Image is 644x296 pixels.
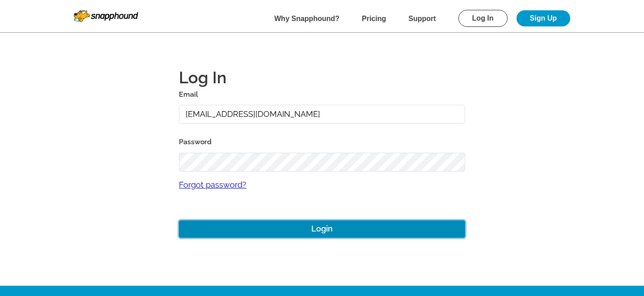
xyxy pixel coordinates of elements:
[179,136,465,148] label: Password
[517,10,570,26] a: Sign Up
[274,15,339,22] a: Why Snapphound?
[179,220,465,238] button: Login
[179,172,465,198] a: Forgot password?
[179,88,465,101] label: Email
[408,15,436,22] a: Support
[458,10,508,27] a: Log In
[74,10,138,22] img: Snapphound Logo
[362,15,386,22] a: Pricing
[179,67,465,88] h1: Log In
